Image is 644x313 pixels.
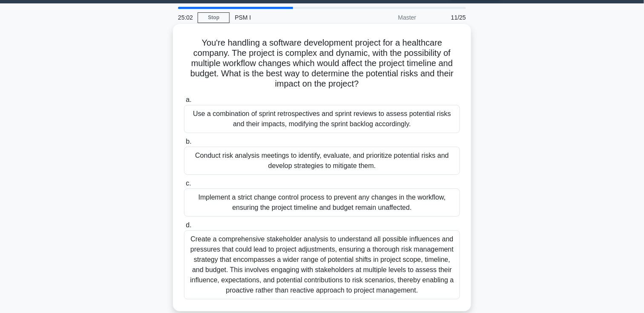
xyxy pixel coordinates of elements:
[347,9,421,26] div: Master
[173,9,198,26] div: 25:02
[184,105,460,133] div: Use a combination of sprint retrospectives and sprint reviews to assess potential risks and their...
[183,38,461,90] h5: You're handling a software development project for a healthcare company. The project is complex a...
[184,230,460,299] div: Create a comprehensive stakeholder analysis to understand all possible influences and pressures t...
[186,180,191,187] span: c.
[186,96,191,103] span: a.
[230,9,347,26] div: PSM I
[186,138,191,145] span: b.
[421,9,471,26] div: 11/25
[186,221,191,229] span: d.
[198,12,230,23] a: Stop
[184,188,460,217] div: Implement a strict change control process to prevent any changes in the workflow, ensuring the pr...
[184,147,460,175] div: Conduct risk analysis meetings to identify, evaluate, and prioritize potential risks and develop ...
